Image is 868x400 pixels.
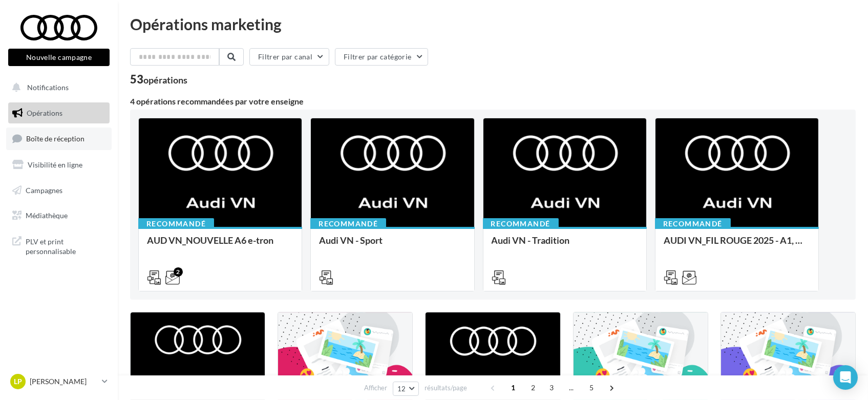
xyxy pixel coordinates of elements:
[655,218,731,229] div: Recommandé
[833,365,858,390] div: Open Intercom Messenger
[130,97,856,106] div: 4 opérations recommandées par votre enseigne
[397,385,406,393] span: 12
[364,383,387,393] span: Afficher
[6,128,112,150] a: Boîte de réception
[8,49,110,66] button: Nouvelle campagne
[543,380,560,396] span: 3
[335,48,428,66] button: Filtrer par catégorie
[6,205,112,226] a: Médiathèque
[27,83,69,92] span: Notifications
[174,267,183,277] div: 2
[138,218,214,229] div: Recommandé
[27,109,62,117] span: Opérations
[26,134,84,143] span: Boîte de réception
[492,235,638,256] div: Audi VN - Tradition
[505,380,521,396] span: 1
[26,211,68,220] span: Médiathèque
[30,376,98,387] p: [PERSON_NAME]
[483,218,559,229] div: Recommandé
[583,380,600,396] span: 5
[310,218,386,229] div: Recommandé
[6,230,112,261] a: PLV et print personnalisable
[26,185,62,194] span: Campagnes
[525,380,541,396] span: 2
[6,102,112,124] a: Opérations
[425,383,467,393] span: résultats/page
[664,235,810,256] div: AUDI VN_FIL ROUGE 2025 - A1, Q2, Q3, Q5 et Q4 e-tron
[563,380,580,396] span: ...
[130,16,856,32] div: Opérations marketing
[319,235,465,256] div: Audi VN - Sport
[393,382,419,396] button: 12
[249,48,329,66] button: Filtrer par canal
[147,235,293,256] div: AUD VN_NOUVELLE A6 e-tron
[6,154,112,176] a: Visibilité en ligne
[6,180,112,201] a: Campagnes
[6,77,108,98] button: Notifications
[8,372,110,391] a: LP [PERSON_NAME]
[143,75,187,85] div: opérations
[28,160,82,169] span: Visibilité en ligne
[14,376,22,387] span: LP
[130,74,187,85] div: 53
[26,235,105,257] span: PLV et print personnalisable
